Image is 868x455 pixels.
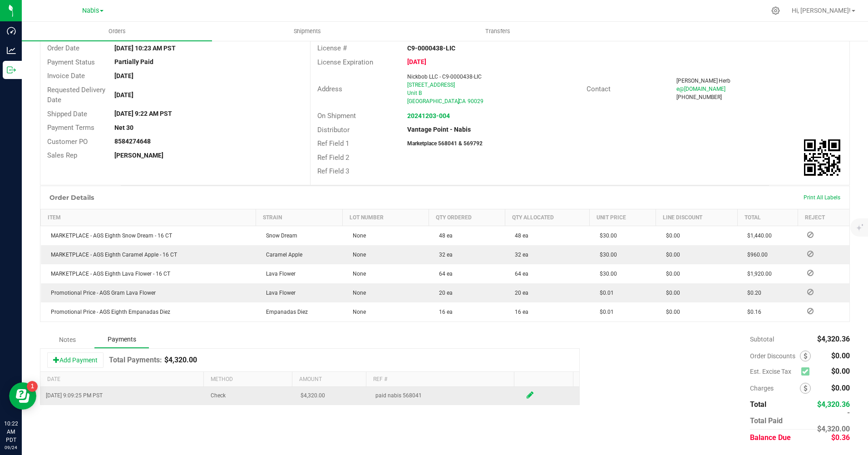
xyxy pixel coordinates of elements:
span: [GEOGRAPHIC_DATA] [407,98,459,104]
span: MARKETPLACE - AGS Eighth Snow Dream - 16 CT [46,232,172,239]
strong: [DATE] [114,72,133,79]
span: Charges [750,385,800,392]
button: Add Payment [47,352,104,368]
span: Invoice Date [47,72,85,80]
div: Manage settings [770,6,781,15]
span: Transfers [473,27,523,35]
span: Nabis [82,7,99,15]
iframe: Resource center unread badge [27,381,38,392]
strong: 8584274648 [114,138,151,145]
span: Shipped Date [47,110,87,118]
span: Est. Excise Tax [750,368,798,375]
td: Check [205,387,295,404]
strong: [DATE] 9:22 AM PST [114,110,172,117]
p: 09/24 [4,444,18,451]
span: None [348,232,366,239]
td: $4,320.00 [295,387,370,404]
span: None [348,252,366,258]
span: [PERSON_NAME] [676,78,718,84]
span: [PHONE_NUMBER] [676,94,722,100]
div: Payments [94,331,149,348]
span: Ref Field 1 [317,139,349,148]
span: 20 ea [434,290,453,296]
span: $4,320.36 [817,400,850,409]
strong: Marketplace 568041 & 569792 [407,140,483,147]
span: Reject Inventory [804,232,817,237]
span: $0.00 [661,252,680,258]
span: $30.00 [595,271,617,277]
span: $0.36 [831,433,850,442]
span: Ref Field 2 [317,153,349,162]
span: Contact [587,85,611,93]
span: Caramel Apple [261,252,302,258]
span: $0.20 [743,290,761,296]
a: Orders [22,22,212,41]
span: e@[DOMAIN_NAME] [676,86,725,92]
td: [DATE] 9:09:25 PM PST [40,387,205,404]
th: Method [203,372,292,387]
th: Date [40,372,203,387]
span: 64 ea [510,271,528,277]
th: Qty Allocated [505,209,590,226]
span: Total [750,400,766,409]
span: [STREET_ADDRESS] [407,82,455,88]
h1: Order Details [49,194,94,201]
span: $0.00 [831,367,850,376]
span: Snow Dream [261,232,297,239]
span: $0.00 [831,384,850,392]
th: Lot Number [343,209,429,226]
span: $0.00 [661,290,680,296]
span: Unit B [407,90,422,96]
span: 48 ea [434,232,453,239]
th: Reject [798,209,849,226]
span: $960.00 [743,252,768,258]
span: 16 ea [510,309,528,315]
th: Amount [292,372,366,387]
th: Item [41,209,256,226]
a: Transfers [403,22,593,41]
th: Unit Price [590,209,656,226]
span: Payment Status [47,58,95,66]
span: $30.00 [595,232,617,239]
span: 20 ea [510,290,528,296]
span: Reject Inventory [804,251,817,257]
a: 20241203-004 [407,112,450,119]
th: Line Discount [656,209,737,226]
span: 90029 [468,98,483,104]
p: 10:22 AM PDT [4,420,18,444]
span: Hi, [PERSON_NAME]! [792,7,851,14]
td: paid nabis 568041 [370,387,520,404]
th: Total [737,209,798,226]
strong: Vantage Point - Nabis [407,126,471,133]
inline-svg: Analytics [7,46,16,55]
strong: Partially Paid [114,58,153,65]
span: $1,440.00 [743,232,772,239]
span: Print All Labels [804,194,840,201]
span: Distributor [317,126,350,134]
img: Scan me! [804,139,840,176]
span: $0.16 [743,309,761,315]
p: $4,320.00 [164,356,197,365]
span: $0.00 [661,271,680,277]
span: MARKETPLACE - AGS Eighth Caramel Apple - 16 CT [46,252,177,258]
span: Lava Flower [261,271,296,277]
span: License # [317,44,347,52]
strong: C9-0000438-LIC [407,45,455,52]
a: Shipments [212,22,402,41]
iframe: Resource center [9,382,36,410]
span: Reject Inventory [804,270,817,276]
span: None [348,290,366,296]
inline-svg: Dashboard [7,26,16,35]
th: Qty Ordered [429,209,505,226]
span: License Expiration [317,58,373,66]
span: Promotional Price - AGS Eighth Empanadas Diez [46,309,170,315]
inline-svg: Outbound [7,65,16,74]
span: $30.00 [595,252,617,258]
span: Orders [96,27,138,35]
strong: [PERSON_NAME] [114,152,163,159]
span: Lava Flower [261,290,296,296]
span: CA [459,98,466,104]
span: Empanadas Diez [261,309,308,315]
span: $4,320.36 [817,335,850,343]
